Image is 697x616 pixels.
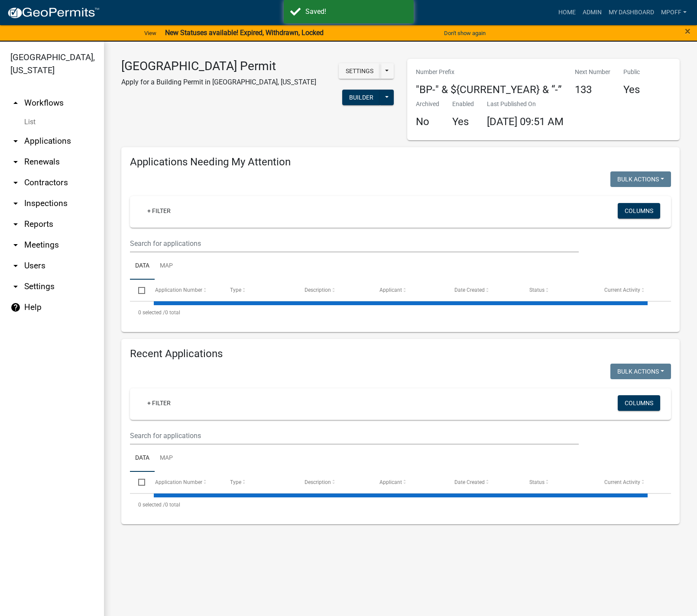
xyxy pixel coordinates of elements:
[575,84,610,96] h4: 133
[10,219,21,229] i: arrow_drop_down
[230,479,241,485] span: Type
[10,98,21,108] i: arrow_drop_up
[140,203,178,219] a: + Filter
[305,479,331,485] span: Description
[130,252,155,280] a: Data
[10,261,21,271] i: arrow_drop_down
[130,235,579,252] input: Search for applications
[555,4,579,21] a: Home
[623,84,640,96] h4: Yes
[487,100,564,109] p: Last Published On
[221,472,296,493] datatable-header-cell: Type
[296,280,371,300] datatable-header-cell: Description
[521,280,596,300] datatable-header-cell: Status
[141,26,160,40] a: View
[130,494,671,516] div: 0 total
[305,6,407,17] div: Saved!
[596,472,671,493] datatable-header-cell: Current Activity
[130,156,671,168] h4: Applications Needing My Attention
[416,68,562,77] p: Number Prefix
[10,302,21,313] i: help
[618,395,660,411] button: Columns
[121,77,316,87] p: Apply for a Building Permit in [GEOGRAPHIC_DATA], [US_STATE]
[10,177,21,188] i: arrow_drop_down
[10,240,21,250] i: arrow_drop_down
[130,445,155,472] a: Data
[605,4,658,21] a: My Dashboard
[487,116,564,128] span: [DATE] 09:51 AM
[446,280,521,300] datatable-header-cell: Date Created
[155,445,178,472] a: Map
[130,302,671,323] div: 0 total
[371,280,446,300] datatable-header-cell: Applicant
[529,287,545,293] span: Status
[521,472,596,493] datatable-header-cell: Status
[658,4,690,21] a: mpoff
[610,171,671,187] button: Bulk Actions
[10,157,21,167] i: arrow_drop_down
[10,198,21,209] i: arrow_drop_down
[371,472,446,493] datatable-header-cell: Applicant
[230,287,241,293] span: Type
[221,280,296,300] datatable-header-cell: Type
[305,287,331,293] span: Description
[138,310,165,316] span: 0 selected /
[146,472,221,493] datatable-header-cell: Application Number
[579,4,605,21] a: Admin
[618,203,660,219] button: Columns
[10,136,21,146] i: arrow_drop_down
[130,472,146,493] datatable-header-cell: Select
[138,502,165,508] span: 0 selected /
[452,100,474,109] p: Enabled
[342,90,380,105] button: Builder
[604,287,640,293] span: Current Activity
[140,395,178,411] a: + Filter
[685,26,691,36] button: Close
[155,479,202,485] span: Application Number
[416,84,562,96] h4: "BP-" & ${CURRENT_YEAR} & “-”
[10,281,21,292] i: arrow_drop_down
[623,68,640,77] p: Public
[416,116,439,128] h4: No
[339,63,380,79] button: Settings
[610,364,671,379] button: Bulk Actions
[130,348,671,360] h4: Recent Applications
[146,280,221,300] datatable-header-cell: Application Number
[155,287,202,293] span: Application Number
[379,479,402,485] span: Applicant
[121,59,316,74] h3: [GEOGRAPHIC_DATA] Permit
[379,287,402,293] span: Applicant
[454,479,485,485] span: Date Created
[604,479,640,485] span: Current Activity
[296,472,371,493] datatable-header-cell: Description
[165,29,324,37] strong: New Statuses available! Expired, Withdrawn, Locked
[529,479,545,485] span: Status
[446,472,521,493] datatable-header-cell: Date Created
[130,427,579,445] input: Search for applications
[130,280,146,300] datatable-header-cell: Select
[155,252,178,280] a: Map
[452,116,474,128] h4: Yes
[416,100,439,109] p: Archived
[685,25,691,37] span: ×
[575,68,610,77] p: Next Number
[441,26,489,40] button: Don't show again
[596,280,671,300] datatable-header-cell: Current Activity
[454,287,485,293] span: Date Created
